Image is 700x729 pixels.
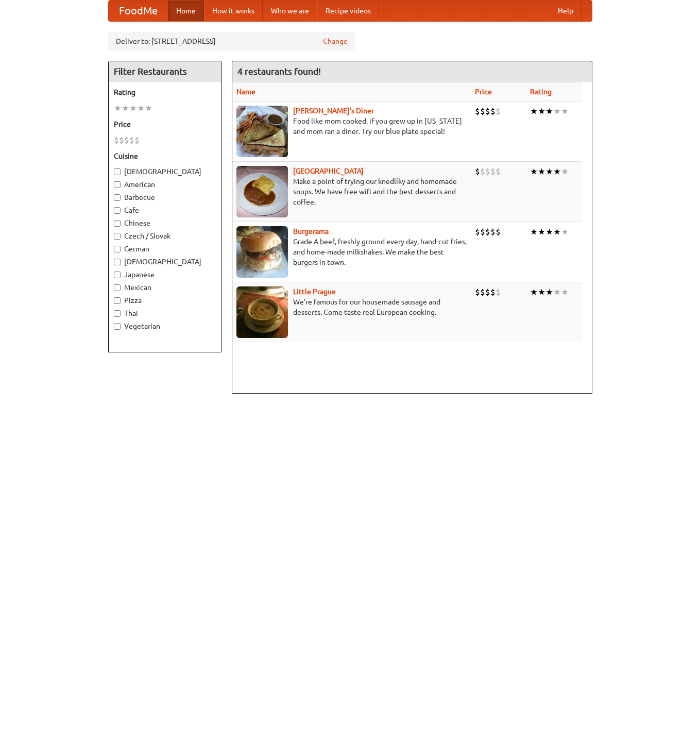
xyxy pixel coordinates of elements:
[114,168,121,175] input: [DEMOGRAPHIC_DATA]
[236,116,467,137] p: Food like mom cooked, if you grew up in [US_STATE] and mom ran a diner. Try our blue plate special!
[538,226,545,238] li: ★
[114,323,121,330] input: Vegetarian
[530,226,538,238] li: ★
[538,106,545,117] li: ★
[317,1,379,21] a: Recipe videos
[490,226,496,238] li: $
[293,287,336,296] a: Little Prague
[114,284,121,291] input: Mexican
[114,321,216,331] label: Vegetarian
[168,1,204,21] a: Home
[114,282,216,293] label: Mexican
[114,244,216,254] label: German
[236,176,467,207] p: Make a point of trying our knedlíky and homemade soups. We have free wifi and the best desserts a...
[485,286,490,298] li: $
[114,119,216,129] h5: Price
[137,103,145,114] li: ★
[114,166,216,177] label: [DEMOGRAPHIC_DATA]
[485,106,490,117] li: $
[129,103,137,114] li: ★
[109,61,221,82] h4: Filter Restaurants
[129,134,134,146] li: $
[114,179,216,190] label: American
[114,194,121,201] input: Barbecue
[236,236,467,267] p: Grade A beef, freshly ground every day, hand-cut fries, and home-made milkshakes. We make the bes...
[114,257,216,267] label: [DEMOGRAPHIC_DATA]
[114,259,121,265] input: [DEMOGRAPHIC_DATA]
[530,166,538,177] li: ★
[237,66,321,76] ng-pluralize: 4 restaurants found!
[545,166,553,177] li: ★
[545,226,553,238] li: ★
[114,231,216,241] label: Czech / Slovak
[145,103,152,114] li: ★
[119,134,124,146] li: $
[204,1,263,21] a: How it works
[561,166,569,177] li: ★
[530,286,538,298] li: ★
[293,167,364,175] a: [GEOGRAPHIC_DATA]
[490,286,496,298] li: $
[485,226,490,238] li: $
[108,32,355,50] div: Deliver to: [STREET_ADDRESS]
[122,103,129,114] li: ★
[236,286,288,338] img: littleprague.jpg
[496,106,501,117] li: $
[323,36,348,46] a: Change
[114,297,121,304] input: Pizza
[475,166,480,177] li: $
[530,106,538,117] li: ★
[114,87,216,97] h5: Rating
[553,106,561,117] li: ★
[545,106,553,117] li: ★
[114,308,216,318] label: Thai
[236,106,288,157] img: sallys.jpg
[561,286,569,298] li: ★
[114,134,119,146] li: $
[480,226,485,238] li: $
[263,1,317,21] a: Who we are
[236,88,255,96] a: Name
[475,226,480,238] li: $
[496,226,501,238] li: $
[480,166,485,177] li: $
[114,103,122,114] li: ★
[538,286,545,298] li: ★
[538,166,545,177] li: ★
[236,297,467,317] p: We're famous for our housemade sausage and desserts. Come taste real European cooking.
[114,181,121,188] input: American
[485,166,490,177] li: $
[530,88,552,96] a: Rating
[114,272,121,278] input: Japanese
[475,88,492,96] a: Price
[114,310,121,317] input: Thai
[134,134,140,146] li: $
[293,107,374,115] a: [PERSON_NAME]'s Diner
[561,226,569,238] li: ★
[553,166,561,177] li: ★
[475,106,480,117] li: $
[490,166,496,177] li: $
[293,227,329,235] a: Burgerama
[496,166,501,177] li: $
[114,233,121,240] input: Czech / Slovak
[236,226,288,278] img: burgerama.jpg
[490,106,496,117] li: $
[545,286,553,298] li: ★
[475,286,480,298] li: $
[114,192,216,202] label: Barbecue
[553,286,561,298] li: ★
[114,218,216,228] label: Chinese
[114,151,216,161] h5: Cuisine
[109,1,168,21] a: FoodMe
[114,207,121,214] input: Cafe
[114,295,216,306] label: Pizza
[114,246,121,252] input: German
[114,205,216,215] label: Cafe
[124,134,129,146] li: $
[114,269,216,280] label: Japanese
